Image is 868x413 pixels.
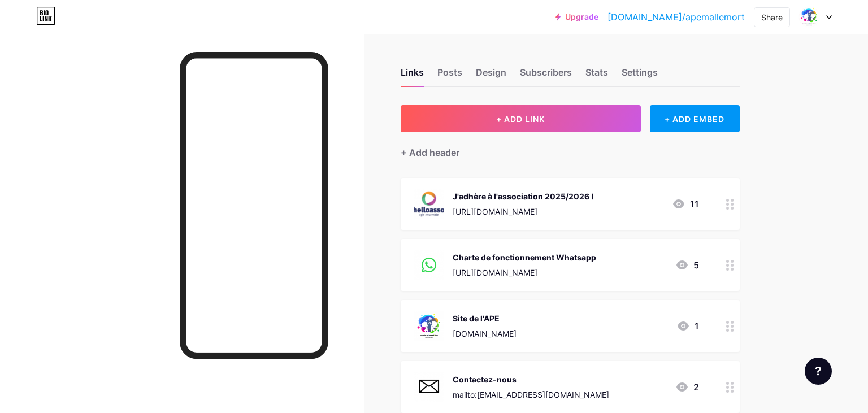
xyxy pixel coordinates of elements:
div: Site de l'APE [453,312,517,324]
div: Share [761,11,783,23]
div: 5 [675,258,699,272]
a: Upgrade [555,12,598,21]
div: Subscribers [520,66,572,86]
div: + ADD EMBED [650,105,740,132]
img: Contactez-nous [414,372,444,402]
div: Settings [622,66,658,86]
a: [DOMAIN_NAME]/apemallemort [607,10,745,24]
div: 1 [676,319,699,333]
div: Design [476,66,506,86]
div: J'adhère à l'association 2025/2026 ! [453,190,594,202]
img: apemallemort [798,6,820,28]
div: [URL][DOMAIN_NAME] [453,267,596,279]
button: + ADD LINK [401,105,641,132]
div: [URL][DOMAIN_NAME] [453,206,594,218]
div: Contactez-nous [453,373,609,385]
div: Charte de fonctionnement Whatsapp [453,251,596,263]
div: mailto:[EMAIL_ADDRESS][DOMAIN_NAME] [453,389,609,401]
div: 11 [672,197,699,211]
img: Site de l'APE [414,311,444,341]
span: + ADD LINK [496,114,545,124]
div: [DOMAIN_NAME] [453,328,517,340]
img: Charte de fonctionnement Whatsapp [414,250,444,280]
div: Posts [437,66,462,86]
div: + Add header [401,146,459,159]
div: 2 [675,380,699,394]
img: J'adhère à l'association 2025/2026 ! [414,189,444,219]
div: Links [401,66,424,86]
div: Stats [585,66,608,86]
